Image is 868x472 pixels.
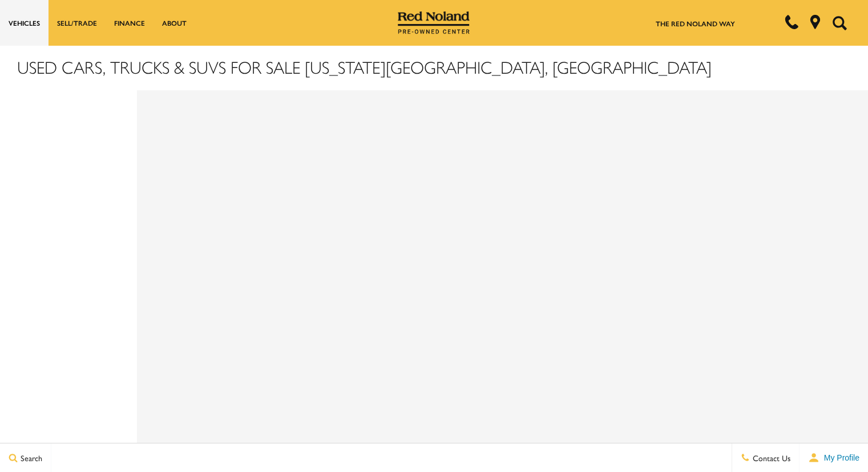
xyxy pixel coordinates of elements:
button: Open the search field [828,1,851,45]
a: The Red Noland Way [656,18,735,29]
span: My Profile [819,453,859,462]
img: Red Noland Pre-Owned [398,11,470,34]
a: Red Noland Pre-Owned [398,15,470,27]
button: user-profile-menu [800,443,868,472]
span: Contact Us [750,452,790,463]
span: Search [18,452,42,463]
